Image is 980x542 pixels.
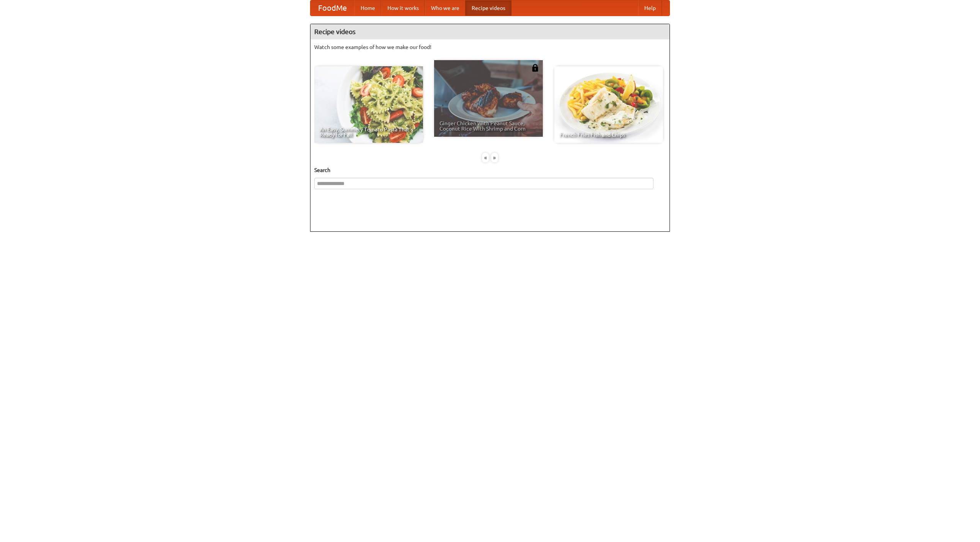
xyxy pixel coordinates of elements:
[314,43,666,51] p: Watch some examples of how we make our food!
[638,0,662,16] a: Help
[554,66,663,143] a: French Fries Fish and Chips
[320,127,418,138] span: An Easy, Summery Tomato Pasta That's Ready for Fall
[310,0,354,16] a: FoodMe
[381,0,425,16] a: How it works
[482,153,489,162] div: «
[314,166,666,174] h5: Search
[491,153,498,162] div: »
[560,132,658,138] span: French Fries Fish and Chips
[425,0,465,16] a: Who we are
[531,64,539,72] img: 483408.png
[465,0,511,16] a: Recipe videos
[314,66,423,143] a: An Easy, Summery Tomato Pasta That's Ready for Fall
[354,0,381,16] a: Home
[310,24,670,39] h4: Recipe videos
